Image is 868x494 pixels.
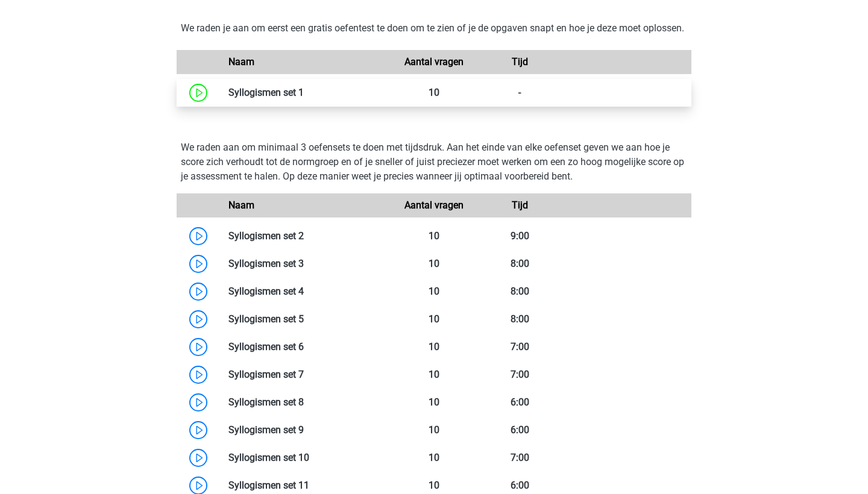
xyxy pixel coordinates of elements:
p: We raden aan om minimaal 3 oefensets te doen met tijdsdruk. Aan het einde van elke oefenset geven... [181,140,687,184]
div: Aantal vragen [391,55,477,69]
div: Tijd [477,55,562,69]
div: Syllogismen set 10 [219,451,391,465]
div: Syllogismen set 6 [219,340,391,354]
div: Tijd [477,198,562,213]
div: Naam [219,198,391,213]
div: Syllogismen set 9 [219,423,391,437]
div: Syllogismen set 4 [219,284,391,299]
div: Syllogismen set 1 [219,86,391,100]
div: Syllogismen set 5 [219,312,391,327]
div: Syllogismen set 7 [219,367,391,382]
div: Syllogismen set 8 [219,395,391,410]
div: Aantal vragen [391,198,477,213]
div: Syllogismen set 11 [219,478,391,493]
p: We raden je aan om eerst een gratis oefentest te doen om te zien of je de opgaven snapt en hoe je... [181,21,687,36]
div: Syllogismen set 2 [219,229,391,243]
div: Naam [219,55,391,69]
div: Syllogismen set 3 [219,257,391,271]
